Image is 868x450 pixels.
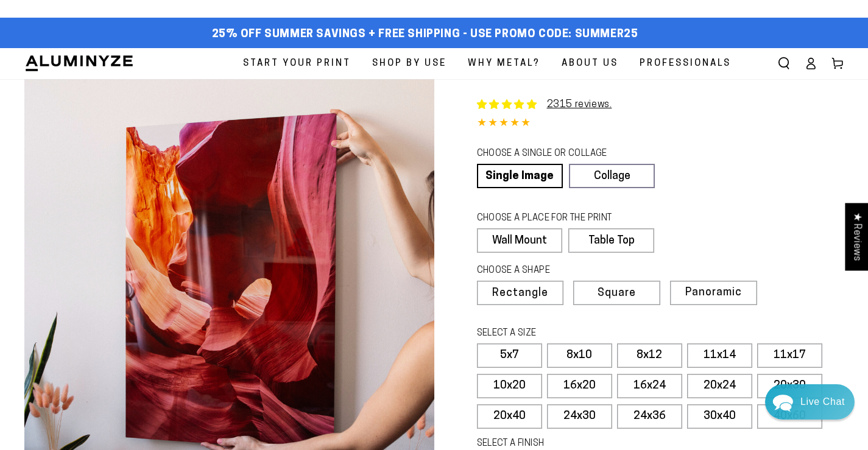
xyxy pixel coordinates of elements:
[547,343,612,368] label: 8x10
[640,55,731,72] span: Professionals
[477,147,644,161] legend: CHOOSE A SINGLE OR COLLAGE
[757,374,822,398] label: 20x30
[459,48,549,79] a: Why Metal?
[477,404,542,429] label: 20x40
[771,50,797,77] summary: Search our site
[687,343,752,368] label: 11x14
[757,404,822,429] label: 40x60
[687,374,752,398] label: 20x24
[477,115,844,133] div: 4.85 out of 5.0 stars
[243,55,351,72] span: Start Your Print
[568,228,654,253] label: Table Top
[765,384,855,420] div: Chat widget toggle
[630,48,740,79] a: Professionals
[547,374,612,398] label: 16x20
[477,374,542,398] label: 10x20
[562,55,618,72] span: About Us
[569,164,655,188] a: Collage
[598,288,636,299] span: Square
[477,212,643,225] legend: CHOOSE A PLACE FOR THE PRINT
[234,48,360,79] a: Start Your Print
[477,228,563,253] label: Wall Mount
[547,404,612,429] label: 24x30
[685,287,742,298] span: Panoramic
[617,343,682,368] label: 8x12
[492,288,548,299] span: Rectangle
[477,264,645,278] legend: CHOOSE A SHAPE
[687,404,752,429] label: 30x40
[800,384,845,420] div: Contact Us Directly
[547,100,612,110] a: 2315 reviews.
[552,48,627,79] a: About Us
[757,343,822,368] label: 11x17
[617,374,682,398] label: 16x24
[477,164,563,188] a: Single Image
[845,203,868,270] div: Click to open Judge.me floating reviews tab
[212,28,638,41] span: 25% off Summer Savings + Free Shipping - Use Promo Code: SUMMER25
[372,55,446,72] span: Shop By Use
[477,327,693,340] legend: SELECT A SIZE
[363,48,456,79] a: Shop By Use
[477,343,542,368] label: 5x7
[468,55,540,72] span: Why Metal?
[617,404,682,429] label: 24x36
[24,54,134,72] img: Aluminyze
